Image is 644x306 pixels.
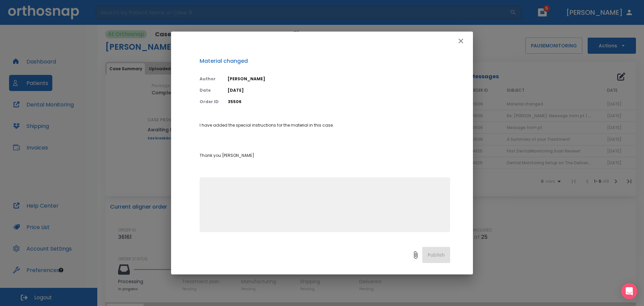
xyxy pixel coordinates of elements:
[200,99,220,105] p: Order ID
[228,99,450,105] p: 35506
[200,76,220,82] p: Author
[621,283,637,299] div: Open Intercom Messenger
[200,87,220,93] p: Date
[200,57,450,65] p: Material changed
[200,122,450,128] p: I have added the special instructions for the material in this case.
[228,87,450,93] p: [DATE]
[200,152,450,159] p: Thank you [PERSON_NAME]
[228,76,450,82] p: [PERSON_NAME]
